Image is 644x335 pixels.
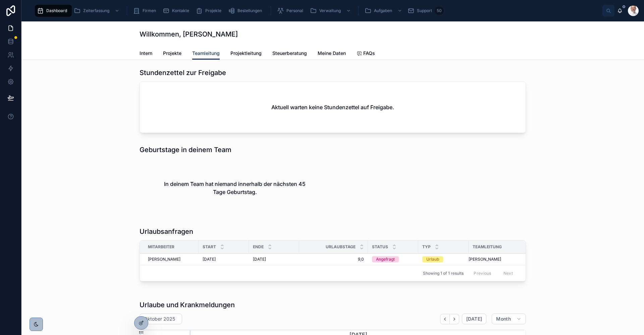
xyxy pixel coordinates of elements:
[203,257,216,262] span: [DATE]
[357,47,375,61] a: FAQs
[161,180,309,196] h2: In deinem Team hat niemand innerhalb der nächsten 45 Tage Geburtstag.
[32,3,602,18] div: scrollable content
[271,103,394,111] h2: Aktuell warten keine Stundenzettel auf Freigabe.
[496,316,511,322] span: Month
[140,227,193,236] h1: Urlaubsanfragen
[275,5,308,17] a: Personal
[83,8,109,13] span: Zeiterfassung
[423,271,464,276] span: Showing 1 of 1 results
[140,145,231,154] h1: Geburtstage in deinem Team
[466,316,482,322] span: [DATE]
[194,5,226,17] a: Projekte
[192,47,220,60] a: Teamleitung
[374,8,392,13] span: Aufgaben
[140,50,152,57] span: Intern
[272,50,307,57] span: Steuerberatung
[435,7,444,15] div: 50
[308,5,354,17] a: Verwaltung
[203,244,216,250] span: Start
[318,50,346,57] span: Meine Daten
[237,8,262,13] span: Bestellungen
[253,257,295,262] a: [DATE]
[172,8,189,13] span: Kontakte
[161,5,194,17] a: Kontakte
[140,300,235,310] h1: Urlaube und Krankmeldungen
[422,244,431,250] span: Typ
[35,5,72,17] a: Dashboard
[303,257,364,262] a: 9,0
[253,257,266,262] span: [DATE]
[148,257,180,262] span: [PERSON_NAME]
[363,50,375,57] span: FAQs
[272,47,307,61] a: Steuerberatung
[148,257,195,262] a: [PERSON_NAME]
[230,50,262,57] span: Projektleitung
[319,8,341,13] span: Verwaltung
[492,314,526,324] button: Month
[140,68,226,77] h1: Stundenzettel zur Freigabe
[372,256,414,262] a: Angefragt
[131,5,161,17] a: Firmen
[140,47,152,61] a: Intern
[406,5,446,17] a: Support50
[363,5,406,17] a: Aufgaben
[417,8,432,13] span: Support
[473,244,502,250] span: Teamleitung
[148,244,174,250] span: Mitarbeiter
[469,257,501,262] span: [PERSON_NAME]
[140,29,238,39] h1: Willkommen, [PERSON_NAME]
[46,8,67,13] span: Dashboard
[192,50,220,57] span: Teamleitung
[372,244,388,250] span: Status
[163,47,181,61] a: Projekte
[422,256,465,262] a: Urlaub
[143,8,156,13] span: Firmen
[205,8,221,13] span: Projekte
[203,257,245,262] a: [DATE]
[226,5,267,17] a: Bestellungen
[253,244,264,250] span: Ende
[163,50,181,57] span: Projekte
[286,8,303,13] span: Personal
[318,47,346,61] a: Meine Daten
[144,316,175,322] h2: Oktober 2025
[230,47,262,61] a: Projektleitung
[462,314,486,324] button: [DATE]
[469,257,531,262] a: [PERSON_NAME]
[426,256,439,262] div: Urlaub
[72,5,123,17] a: Zeiterfassung
[326,244,356,250] span: Urlaubstage
[376,256,395,262] div: Angefragt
